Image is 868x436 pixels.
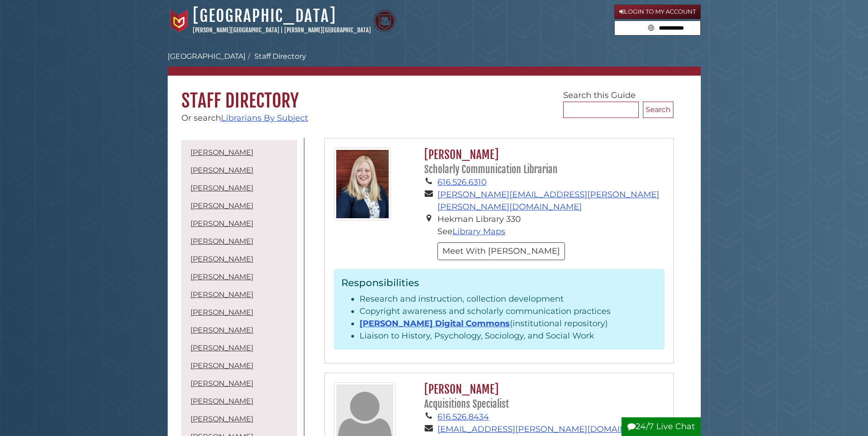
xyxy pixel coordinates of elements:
a: [PERSON_NAME] [190,201,253,210]
button: Meet With [PERSON_NAME] [437,242,565,260]
a: [PERSON_NAME] Digital Commons [360,318,510,328]
a: Library Maps [452,226,505,236]
small: Scholarly Communication Librarian [424,164,558,175]
li: Copyright awareness and scholarly communication practices [360,305,657,318]
a: [PERSON_NAME] [190,308,253,317]
li: (institutional repository) [360,318,657,330]
a: [PERSON_NAME] [190,255,253,263]
a: [PERSON_NAME] [190,237,253,246]
a: [PERSON_NAME] [190,361,253,370]
a: [GEOGRAPHIC_DATA] [168,52,246,61]
a: [PERSON_NAME] [190,184,253,192]
img: gina_bolger_125x160.jpg [334,148,391,221]
a: [PERSON_NAME][EMAIL_ADDRESS][PERSON_NAME][PERSON_NAME][DOMAIN_NAME] [437,190,659,212]
nav: breadcrumb [168,51,701,76]
a: Librarians By Subject [221,113,308,123]
a: [PERSON_NAME] [190,344,253,352]
a: [PERSON_NAME] [190,326,253,334]
button: Search [645,21,657,33]
a: [PERSON_NAME][GEOGRAPHIC_DATA] [284,26,371,34]
li: Liaison to History, Psychology, Sociology, and Social Work [360,330,657,342]
a: [PERSON_NAME] [190,166,253,174]
button: Search [643,102,673,118]
h2: [PERSON_NAME] [420,148,664,176]
a: [PERSON_NAME] [190,290,253,299]
h2: [PERSON_NAME] [420,382,664,411]
span: Or search [181,113,308,123]
a: [PERSON_NAME] [190,219,253,228]
a: Staff Directory [254,52,306,61]
a: Login to My Account [614,5,701,19]
a: 616.526.6310 [437,177,487,187]
a: [PERSON_NAME] [190,379,253,388]
h3: Responsibilities [341,277,657,288]
img: Calvin University [168,10,190,32]
span: | [281,26,283,34]
li: Hekman Library 330 See [437,213,664,238]
img: Calvin Theological Seminary [373,10,396,32]
a: [EMAIL_ADDRESS][PERSON_NAME][DOMAIN_NAME] [437,424,660,434]
a: [PERSON_NAME] [190,148,253,157]
a: [PERSON_NAME][GEOGRAPHIC_DATA] [193,26,279,34]
form: Search library guides, policies, and FAQs. [614,21,701,36]
a: [PERSON_NAME] [190,415,253,423]
a: [GEOGRAPHIC_DATA] [193,6,336,26]
a: 616.526.8434 [437,412,489,422]
li: Research and instruction, collection development [360,293,657,305]
button: 24/7 Live Chat [621,417,701,436]
a: [PERSON_NAME] [190,272,253,281]
a: [PERSON_NAME] [190,397,253,405]
h1: Staff Directory [168,76,701,112]
small: Acquisitions Specialist [424,398,509,410]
